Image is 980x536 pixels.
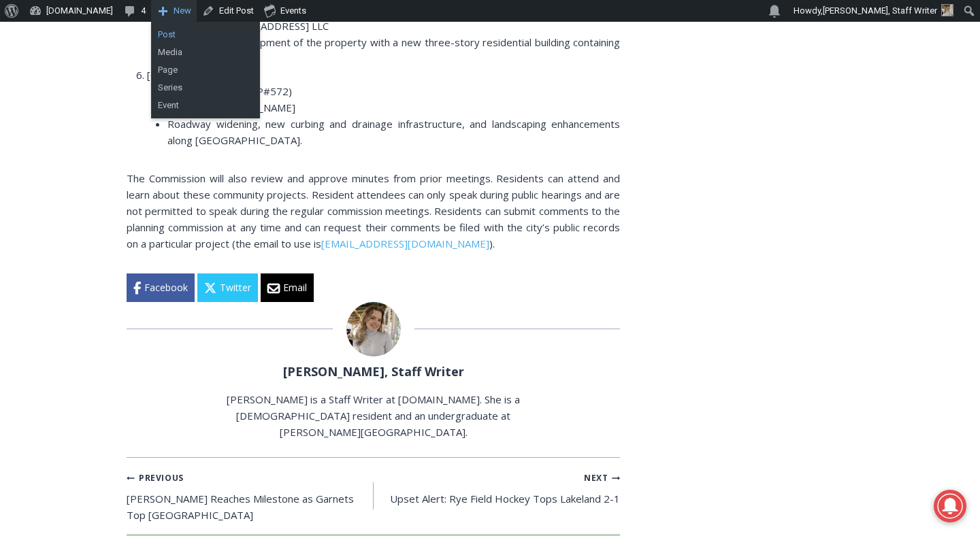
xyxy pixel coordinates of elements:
[151,61,260,79] a: Page
[127,273,195,302] a: Facebook
[356,135,631,166] span: Intern @ [DOMAIN_NAME]
[197,273,258,302] a: Twitter
[167,35,620,65] span: Proposal: Redevelopment of the property with a new three-story residential building containing si...
[127,469,374,523] a: Previous[PERSON_NAME] Reaches Milestone as Garnets Top [GEOGRAPHIC_DATA]
[147,68,252,82] span: [GEOGRAPHIC_DATA]
[142,115,148,129] div: 1
[346,302,401,356] img: (PHOTO: MyRye.com Summer 2023 intern Beatrice Larzul.)
[941,4,953,16] img: (PHOTO: MyRye.com Summer 2023 intern Beatrice Larzul.)
[127,469,620,523] nav: Posts
[151,97,260,114] a: Event
[151,44,260,61] a: Media
[344,1,643,132] div: "We would have speakers with experience in local journalism speak to us about their experiences a...
[11,137,174,168] h4: [PERSON_NAME] Read Sanctuary Fall Fest: [DATE]
[327,132,659,169] a: Intern @ [DOMAIN_NAME]
[151,26,260,44] a: Post
[374,469,621,507] a: NextUpset Alert: Rye Field Hockey Tops Lakeland 2-1
[142,40,190,112] div: Co-sponsored by Westchester County Parks
[127,170,620,252] p: The Commission will also review and approve minutes from prior meetings. Residents can attend and...
[159,115,165,129] div: 6
[127,471,184,484] small: Previous
[1,1,135,135] img: s_800_29ca6ca9-f6cc-433c-a631-14f6620ca39b.jpeg
[584,471,620,484] small: Next
[152,115,155,129] div: /
[1,135,197,169] a: [PERSON_NAME] Read Sanctuary Fall Fest: [DATE]
[167,117,620,147] span: Roadway widening, new curbing and drainage infrastructure, and landscaping enhancements along [GE...
[151,79,260,97] a: Series
[201,391,546,440] p: [PERSON_NAME] is a Staff Writer at [DOMAIN_NAME]. She is a [DEMOGRAPHIC_DATA] resident and an und...
[151,22,260,118] ul: New
[823,5,937,16] span: [PERSON_NAME], Staff Writer
[261,273,314,302] a: Email
[321,237,489,250] a: [EMAIL_ADDRESS][DOMAIN_NAME]
[283,363,464,380] a: [PERSON_NAME], Staff Writer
